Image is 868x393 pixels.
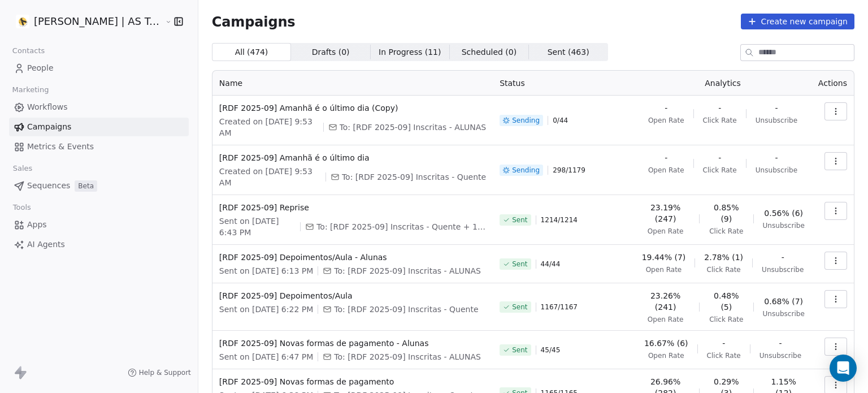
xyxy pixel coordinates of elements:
[641,202,690,224] span: 23.19% (247)
[553,116,568,125] span: 0 / 44
[27,62,54,74] span: People
[219,376,486,387] span: [RDF 2025-09] Novas formas de pagamento
[7,42,50,59] span: Contacts
[334,304,478,315] span: To: [RDF 2025-09] Inscritas - Quente
[512,260,527,269] span: Sent
[541,215,578,224] span: 1214 / 1214
[9,59,189,77] a: People
[512,116,540,125] span: Sending
[342,171,486,183] span: To: [RDF 2025-09] Inscritas - Quente
[709,227,743,236] span: Click Rate
[219,351,313,362] span: Sent on [DATE] 6:47 PM
[641,290,690,313] span: 23.26% (241)
[759,351,801,360] span: Unsubscribe
[709,202,744,224] span: 0.85% (9)
[756,116,797,125] span: Unsubscribe
[763,221,805,230] span: Unsubscribe
[27,180,70,192] span: Sequences
[219,265,313,277] span: Sent on [DATE] 6:13 PM
[709,290,744,313] span: 0.48% (5)
[704,252,743,263] span: 2.78% (1)
[27,141,94,153] span: Metrics & Events
[9,137,189,156] a: Metrics & Events
[512,215,527,224] span: Sent
[14,12,157,31] button: [PERSON_NAME] | AS Treinamentos
[648,315,684,324] span: Open Rate
[27,219,47,231] span: Apps
[763,309,805,318] span: Unsubscribe
[334,265,481,277] span: To: [RDF 2025-09] Inscritas - ALUNAS
[665,152,667,163] span: -
[9,176,189,195] a: SequencesBeta
[462,46,517,58] span: Scheduled ( 0 )
[212,14,296,29] span: Campaigns
[782,252,784,263] span: -
[741,14,854,29] button: Create new campaign
[8,160,37,177] span: Sales
[139,368,191,377] span: Help & Support
[219,304,313,315] span: Sent on [DATE] 6:22 PM
[707,351,741,360] span: Click Rate
[665,102,667,114] span: -
[9,235,189,254] a: AI Agents
[642,252,686,263] span: 19.44% (7)
[493,71,634,96] th: Status
[830,355,857,382] div: Open Intercom Messenger
[709,315,743,324] span: Click Rate
[27,101,68,113] span: Workflows
[648,166,684,175] span: Open Rate
[27,121,71,133] span: Campaigns
[9,215,189,234] a: Apps
[512,166,540,175] span: Sending
[219,102,486,114] span: [RDF 2025-09] Amanhã é o último dia (Copy)
[553,166,585,175] span: 298 / 1179
[379,46,441,58] span: In Progress ( 11 )
[128,368,191,377] a: Help & Support
[34,14,162,29] span: [PERSON_NAME] | AS Treinamentos
[219,166,321,188] span: Created on [DATE] 9:53 AM
[219,116,319,139] span: Created on [DATE] 9:53 AM
[541,303,578,312] span: 1167 / 1167
[512,303,527,312] span: Sent
[219,338,486,349] span: [RDF 2025-09] Novas formas de pagamento - Alunas
[548,46,589,58] span: Sent ( 463 )
[634,71,811,96] th: Analytics
[762,265,804,274] span: Unsubscribe
[8,199,36,216] span: Tools
[703,166,737,175] span: Click Rate
[764,208,803,219] span: 0.56% (6)
[9,118,189,136] a: Campaigns
[340,122,487,133] span: To: [RDF 2025-09] Inscritas - ALUNAS
[219,152,486,163] span: [RDF 2025-09] Amanhã é o último dia
[219,215,296,238] span: Sent on [DATE] 6:43 PM
[312,46,350,58] span: Drafts ( 0 )
[219,290,486,301] span: [RDF 2025-09] Depoimentos/Aula
[219,252,486,263] span: [RDF 2025-09] Depoimentos/Aula - Alunas
[7,81,54,98] span: Marketing
[756,166,797,175] span: Unsubscribe
[9,98,189,116] a: Workflows
[75,180,97,192] span: Beta
[512,346,527,355] span: Sent
[541,346,561,355] span: 45 / 45
[646,265,682,274] span: Open Rate
[718,152,721,163] span: -
[316,221,486,232] span: To: [RDF 2025-09] Inscritas - Quente + 1 more
[707,265,741,274] span: Click Rate
[644,338,688,349] span: 16.67% (6)
[764,296,803,307] span: 0.68% (7)
[648,116,684,125] span: Open Rate
[648,227,684,236] span: Open Rate
[219,202,486,213] span: [RDF 2025-09] Reprise
[722,338,725,349] span: -
[27,239,65,251] span: AI Agents
[212,71,493,96] th: Name
[648,351,684,360] span: Open Rate
[779,338,782,349] span: -
[334,351,481,362] span: To: [RDF 2025-09] Inscritas - ALUNAS
[775,152,778,163] span: -
[811,71,854,96] th: Actions
[703,116,737,125] span: Click Rate
[16,15,29,28] img: Logo%202022%20quad.jpg
[718,102,721,114] span: -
